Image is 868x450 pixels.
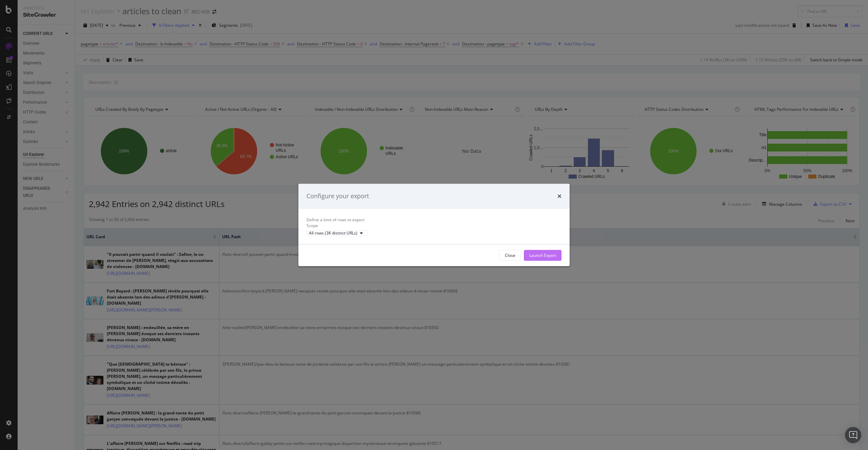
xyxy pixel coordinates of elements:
div: Close [505,252,515,258]
label: Scope [307,223,318,228]
div: All rows (3K distinct URLs) [309,231,357,235]
div: Open Intercom Messenger [845,427,861,443]
div: Launch Export [529,252,556,258]
button: Launch Export [524,250,561,261]
div: Define a limit of rows to export [307,217,561,223]
div: times [557,192,561,201]
button: Close [499,250,521,261]
button: All rows (3K distinct URLs) [307,230,368,236]
div: Configure your export [307,192,369,201]
div: modal [298,184,570,266]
